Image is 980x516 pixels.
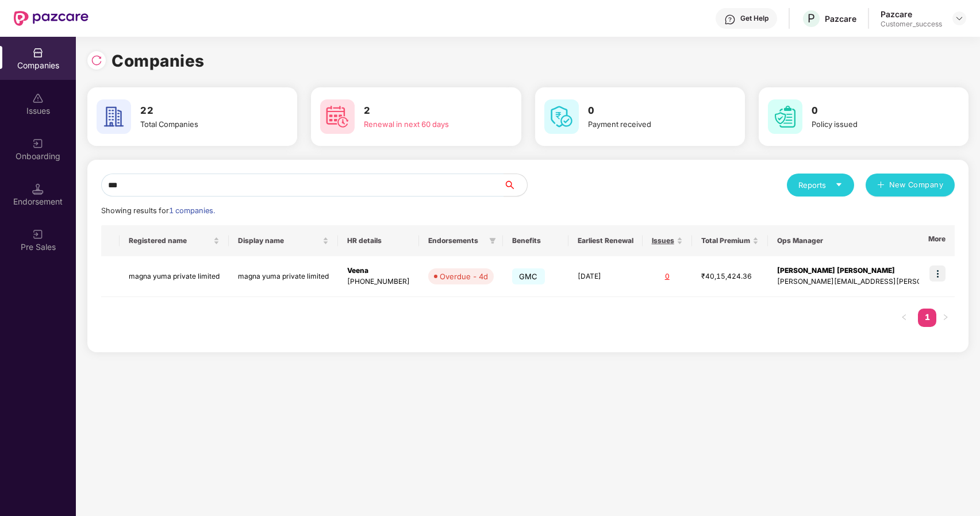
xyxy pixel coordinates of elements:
span: GMC [512,268,545,284]
img: New Pazcare Logo [14,11,89,26]
span: right [942,314,949,321]
div: 0 [652,271,683,282]
button: right [936,309,955,327]
h3: 0 [812,103,936,118]
div: Policy issued [812,118,936,130]
img: svg+xml;base64,PHN2ZyBpZD0iSGVscC0zMngzMiIgeG1sbnM9Imh0dHA6Ly93d3cudzMub3JnLzIwMDAvc3ZnIiB3aWR0aD... [724,14,736,25]
span: New Company [889,179,944,191]
img: svg+xml;base64,PHN2ZyB3aWR0aD0iMjAiIGhlaWdodD0iMjAiIHZpZXdCb3g9IjAgMCAyMCAyMCIgZmlsbD0ibm9uZSIgeG... [32,138,44,149]
div: Payment received [588,118,713,130]
th: Registered name [120,225,229,256]
div: Pazcare [881,9,942,20]
div: Get Help [740,14,768,23]
div: Pazcare [825,13,856,24]
th: Earliest Renewal [568,225,643,256]
div: Veena [347,265,410,276]
th: More [919,225,955,256]
span: Display name [238,236,320,245]
span: caret-down [835,181,843,188]
div: Renewal in next 60 days [364,118,489,130]
span: P [808,11,815,25]
button: search [504,174,528,197]
img: svg+xml;base64,PHN2ZyB4bWxucz0iaHR0cDovL3d3dy53My5vcmcvMjAwMC9zdmciIHdpZHRoPSI2MCIgaGVpZ2h0PSI2MC... [97,99,131,134]
span: Issues [652,236,674,245]
img: svg+xml;base64,PHN2ZyBpZD0iQ29tcGFuaWVzIiB4bWxucz0iaHR0cDovL3d3dy53My5vcmcvMjAwMC9zdmciIHdpZHRoPS... [32,47,44,59]
span: plus [877,181,885,190]
span: left [901,314,908,321]
td: magna yuma private limited [120,256,229,297]
span: 1 companies. [169,206,215,215]
th: Display name [229,225,338,256]
h3: 0 [588,103,713,118]
h1: Companies [112,48,205,74]
img: icon [929,265,946,282]
button: plusNew Company [866,174,955,197]
div: Reports [798,179,843,191]
span: filter [489,237,496,244]
span: Registered name [129,236,211,245]
td: magna yuma private limited [229,256,338,297]
span: Showing results for [101,206,215,215]
th: Benefits [503,225,568,256]
div: Customer_success [881,20,942,29]
button: left [895,309,913,327]
img: svg+xml;base64,PHN2ZyBpZD0iUmVsb2FkLTMyeDMyIiB4bWxucz0iaHR0cDovL3d3dy53My5vcmcvMjAwMC9zdmciIHdpZH... [91,55,102,66]
img: svg+xml;base64,PHN2ZyB4bWxucz0iaHR0cDovL3d3dy53My5vcmcvMjAwMC9zdmciIHdpZHRoPSI2MCIgaGVpZ2h0PSI2MC... [544,99,579,134]
span: search [504,180,527,190]
h3: 2 [364,103,489,118]
td: [DATE] [568,256,643,297]
li: Next Page [936,309,955,327]
img: svg+xml;base64,PHN2ZyB3aWR0aD0iMjAiIGhlaWdodD0iMjAiIHZpZXdCb3g9IjAgMCAyMCAyMCIgZmlsbD0ibm9uZSIgeG... [32,229,44,240]
span: filter [487,234,498,248]
div: [PHONE_NUMBER] [347,276,410,287]
th: Issues [643,225,692,256]
div: Overdue - 4d [440,271,488,282]
th: HR details [338,225,419,256]
a: 1 [918,309,936,326]
li: 1 [918,309,936,327]
img: svg+xml;base64,PHN2ZyBpZD0iRHJvcGRvd24tMzJ4MzIiIHhtbG5zPSJodHRwOi8vd3d3LnczLm9yZy8yMDAwL3N2ZyIgd2... [955,14,964,23]
div: ₹40,15,424.36 [701,271,759,282]
img: svg+xml;base64,PHN2ZyBpZD0iSXNzdWVzX2Rpc2FibGVkIiB4bWxucz0iaHR0cDovL3d3dy53My5vcmcvMjAwMC9zdmciIH... [32,93,44,104]
li: Previous Page [895,309,913,327]
img: svg+xml;base64,PHN2ZyB4bWxucz0iaHR0cDovL3d3dy53My5vcmcvMjAwMC9zdmciIHdpZHRoPSI2MCIgaGVpZ2h0PSI2MC... [320,99,355,134]
th: Total Premium [692,225,768,256]
img: svg+xml;base64,PHN2ZyB4bWxucz0iaHR0cDovL3d3dy53My5vcmcvMjAwMC9zdmciIHdpZHRoPSI2MCIgaGVpZ2h0PSI2MC... [768,99,802,134]
span: Endorsements [428,236,485,245]
h3: 22 [140,103,265,118]
img: svg+xml;base64,PHN2ZyB3aWR0aD0iMTQuNSIgaGVpZ2h0PSIxNC41IiB2aWV3Qm94PSIwIDAgMTYgMTYiIGZpbGw9Im5vbm... [32,183,44,195]
span: Total Premium [701,236,750,245]
div: Total Companies [140,118,265,130]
